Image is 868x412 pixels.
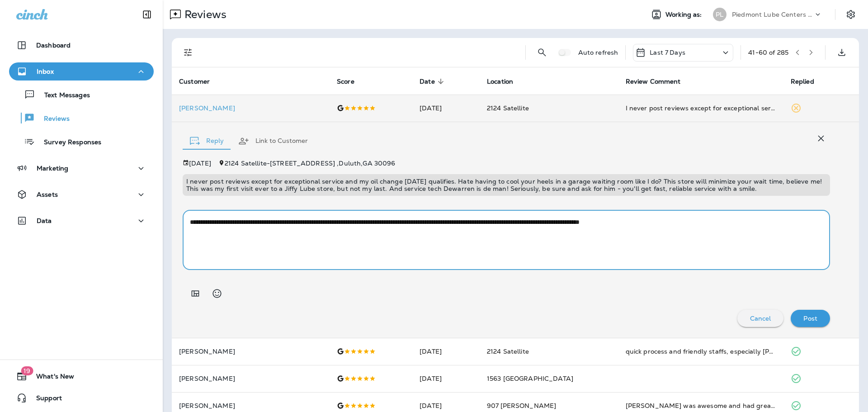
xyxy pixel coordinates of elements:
p: Reviews [35,115,70,123]
button: Marketing [9,159,154,177]
button: Post [791,310,830,327]
p: Inbox [37,68,54,75]
p: [PERSON_NAME] [179,104,322,112]
td: [DATE] [412,365,480,392]
span: 2124 Satellite [487,104,529,112]
td: [DATE] [412,338,480,365]
div: quick process and friendly staffs, especially Trayvaughn, Donnavin, also the assistant general ma... [626,347,776,356]
p: Marketing [37,165,68,172]
span: Replied [791,77,826,85]
span: Score [337,78,354,85]
div: I never post reviews except for exceptional service and my oil change today qualifies. Hate havin... [626,104,776,113]
button: Reviews [9,109,154,128]
p: Dashboard [36,42,71,49]
p: Reviews [181,8,226,21]
span: 19 [21,366,33,375]
button: Survey Responses [9,132,154,151]
p: Assets [37,191,58,198]
button: Select an emoji [208,284,226,303]
p: Piedmont Lube Centers LLC [732,11,813,18]
span: Replied [791,78,814,85]
button: Link to Customer [231,125,315,157]
span: Review Comment [626,78,681,85]
span: 2124 Satellite - [STREET_ADDRESS] , Duluth , GA 30096 [225,159,396,167]
p: Survey Responses [35,138,101,147]
p: [PERSON_NAME] [179,402,322,409]
span: Customer [179,78,210,85]
div: Pablo was awesome and had great attention to detail. [626,401,776,410]
span: Score [337,77,366,85]
span: Location [487,77,525,85]
p: [PERSON_NAME] [179,348,322,355]
p: Cancel [750,315,771,322]
button: Support [9,389,154,407]
button: Collapse Sidebar [134,5,160,24]
button: 19What's New [9,367,154,385]
div: PL [713,8,726,21]
button: Reply [183,125,231,157]
button: Search Reviews [533,43,551,62]
span: Customer [179,77,222,85]
div: Click to view Customer Drawer [179,104,322,112]
button: Export as CSV [833,43,851,62]
span: 907 [PERSON_NAME] [487,402,556,410]
td: [DATE] [412,95,480,122]
span: Working as: [665,11,704,19]
button: Dashboard [9,36,154,54]
p: I never post reviews except for exceptional service and my oil change [DATE] qualifies. Hate havi... [186,178,826,192]
p: [PERSON_NAME] [179,375,322,382]
button: Settings [843,6,859,23]
span: What's New [27,373,74,384]
button: Text Messages [9,85,154,104]
button: Inbox [9,62,154,81]
button: Assets [9,185,154,204]
span: Date [420,77,447,85]
span: Date [420,78,435,85]
span: Location [487,78,513,85]
p: [DATE] [189,160,211,167]
span: Support [27,394,62,405]
button: Add in a premade template [186,284,204,303]
p: Post [803,315,817,322]
p: Data [37,217,52,224]
div: 41 - 60 of 285 [748,49,788,56]
span: 2124 Satellite [487,347,529,355]
span: 1563 [GEOGRAPHIC_DATA] [487,374,573,383]
p: Text Messages [35,91,90,100]
p: Auto refresh [578,49,618,56]
button: Data [9,212,154,230]
span: Review Comment [626,77,693,85]
button: Filters [179,43,197,62]
button: Cancel [737,310,784,327]
p: Last 7 Days [650,49,685,56]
